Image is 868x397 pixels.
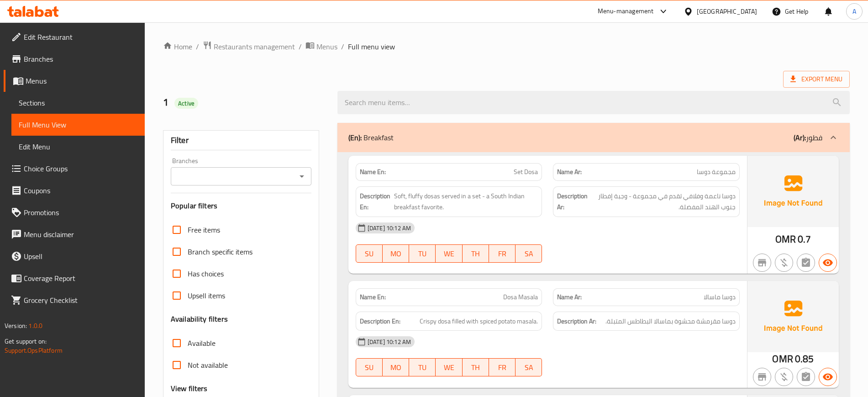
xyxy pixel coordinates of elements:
[4,245,145,267] a: Upsell
[214,41,295,52] span: Restaurants management
[4,267,145,289] a: Coverage Report
[4,26,145,48] a: Edit Restaurant
[26,75,137,86] span: Menus
[174,98,198,109] div: Active
[519,247,538,260] span: SA
[463,358,489,376] button: TH
[24,295,137,306] span: Grocery Checklist
[171,314,228,324] h3: Availability filters
[5,335,47,347] span: Get support on:
[794,132,822,143] p: فطور
[24,229,137,240] span: Menu disclaimer
[24,207,137,218] span: Promotions
[852,6,856,16] span: A
[19,97,137,108] span: Sections
[489,244,516,263] button: FR
[348,41,395,52] span: Full menu view
[439,361,458,374] span: WE
[171,383,208,394] h3: View filters
[188,268,224,279] span: Has choices
[413,361,432,374] span: TU
[4,158,145,180] a: Choice Groups
[4,223,145,245] a: Menu disclaimer
[394,191,538,213] span: Soft, fluffy dosas served in a set - a South Indian breakfast favorite.
[348,132,394,143] p: Breakfast
[188,290,225,301] span: Upsell items
[163,41,192,52] a: Home
[409,244,436,263] button: TU
[360,316,400,327] strong: Description En:
[24,53,137,64] span: Branches
[466,247,485,260] span: TH
[188,338,216,349] span: Available
[5,320,27,332] span: Version:
[794,131,806,144] b: (Ar):
[24,273,137,284] span: Coverage Report
[790,74,842,85] span: Export Menu
[557,316,596,327] strong: Description Ar:
[383,358,409,376] button: MO
[819,368,837,386] button: Available
[356,244,383,263] button: SU
[28,320,42,332] span: 1.0.0
[163,95,326,109] h2: 1
[436,358,462,376] button: WE
[798,230,811,248] span: 0.7
[341,41,344,52] li: /
[11,92,145,114] a: Sections
[4,289,145,311] a: Grocery Checklist
[413,247,432,260] span: TU
[519,361,538,374] span: SA
[605,316,736,327] span: دوسا مقرمشة محشوة بماسالا البطاطس المتبلة.
[11,114,145,136] a: Full Menu View
[463,244,489,263] button: TH
[503,292,538,302] span: Dosa Masala
[24,251,137,262] span: Upsell
[436,244,462,263] button: WE
[4,70,145,92] a: Menus
[348,131,362,144] b: (En):
[203,41,295,53] a: Restaurants management
[19,141,137,152] span: Edit Menu
[697,167,736,177] span: مجموعة دوسا
[439,247,458,260] span: WE
[514,167,538,177] span: Set Dosa
[783,71,850,88] span: Export Menu
[299,41,302,52] li: /
[364,338,415,346] span: [DATE] 10:12 AM
[753,368,771,386] button: Not branch specific item
[188,246,253,257] span: Branch specific items
[704,292,736,302] span: دوسا ماسالا
[386,361,405,374] span: MO
[775,230,796,248] span: OMR
[188,224,220,235] span: Free items
[409,358,436,376] button: TU
[24,32,137,42] span: Edit Restaurant
[493,247,512,260] span: FR
[163,41,850,53] nav: breadcrumb
[174,99,198,108] span: Active
[4,201,145,223] a: Promotions
[819,254,837,272] button: Available
[5,344,63,356] a: Support.OpsPlatform
[305,41,337,53] a: Menus
[557,191,588,213] strong: Description Ar:
[775,368,793,386] button: Purchased item
[360,167,386,177] strong: Name En:
[4,48,145,70] a: Branches
[19,119,137,130] span: Full Menu View
[11,136,145,158] a: Edit Menu
[795,350,814,368] span: 0.85
[797,254,815,272] button: Not has choices
[364,224,415,233] span: [DATE] 10:12 AM
[797,368,815,386] button: Not has choices
[383,244,409,263] button: MO
[356,358,383,376] button: SU
[171,201,311,211] h3: Popular filters
[360,191,392,213] strong: Description En:
[753,254,771,272] button: Not branch specific item
[316,41,337,52] span: Menus
[360,361,379,374] span: SU
[171,131,311,150] div: Filter
[557,292,582,302] strong: Name Ar:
